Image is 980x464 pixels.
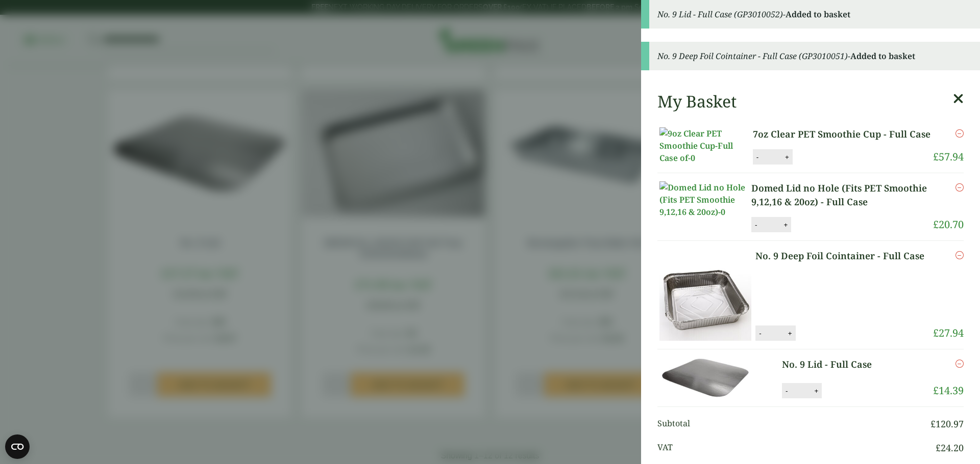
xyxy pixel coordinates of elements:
[930,418,936,430] span: £
[782,358,902,371] a: No. 9 Lid - Full Case
[785,329,795,338] button: +
[753,127,932,141] a: 7oz Clear PET Smoothie Cup - Full Case
[755,249,928,263] a: No. 9 Deep Foil Cointainer - Full Case
[850,50,915,62] strong: Added to basket
[756,329,764,338] button: -
[782,153,792,161] button: +
[955,127,964,140] a: Remove this item
[936,442,964,454] bdi: 24.20
[933,150,939,163] span: £
[641,42,980,70] div: -
[753,153,762,161] button: -
[657,9,783,20] em: No. 9 Lid - Full Case (GP3010052)
[751,181,933,209] a: Domed Lid no Hole (Fits PET Smoothie 9,12,16 & 20oz) - Full Case
[752,221,760,229] button: -
[5,434,30,459] button: Open CMP widget
[933,150,964,163] bdi: 57.94
[659,127,751,164] img: 9oz Clear PET Smoothie Cup-Full Case of-0
[780,221,791,229] button: +
[933,217,964,231] bdi: 20.70
[657,417,930,431] span: Subtotal
[930,418,964,430] bdi: 120.97
[659,181,751,218] img: Domed Lid no Hole (Fits PET Smoothie 9,12,16 & 20oz)-0
[782,387,791,395] button: -
[811,387,821,395] button: +
[786,9,850,20] strong: Added to basket
[955,249,964,261] a: Remove this item
[933,326,964,340] bdi: 27.94
[657,50,848,62] em: No. 9 Deep Foil Cointainer - Full Case (GP3010051)
[955,358,964,370] a: Remove this item
[657,441,936,455] span: VAT
[936,442,941,454] span: £
[955,181,964,194] a: Remove this item
[933,384,939,397] span: £
[933,217,939,231] span: £
[933,384,964,397] bdi: 14.39
[657,92,737,111] h2: My Basket
[933,326,939,340] span: £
